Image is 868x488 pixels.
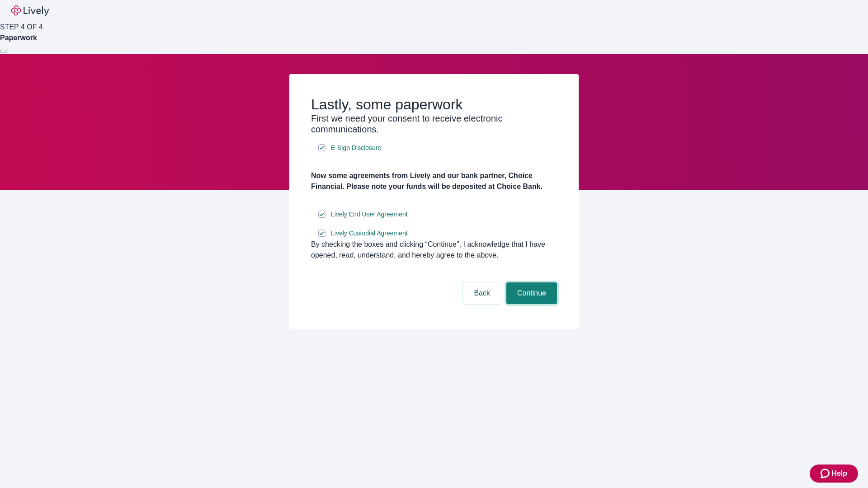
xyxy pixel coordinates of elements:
span: Lively End User Agreement [331,210,408,219]
a: e-sign disclosure document [329,142,383,154]
button: Continue [506,282,557,304]
span: Help [831,468,847,479]
img: Lively [11,5,49,16]
span: E-Sign Disclosure [331,143,381,153]
span: Lively Custodial Agreement [331,229,408,238]
h4: Now some agreements from Lively and our bank partner, Choice Financial. Please note your funds wi... [311,170,557,192]
div: By checking the boxes and clicking “Continue", I acknowledge that I have opened, read, understand... [311,239,557,261]
h3: First we need your consent to receive electronic communications. [311,113,557,135]
a: e-sign disclosure document [329,209,410,220]
h2: Lastly, some paperwork [311,96,557,113]
svg: Zendesk support icon [821,468,831,479]
button: Back [463,282,501,304]
button: Zendesk support iconHelp [810,465,858,483]
a: e-sign disclosure document [329,228,410,239]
